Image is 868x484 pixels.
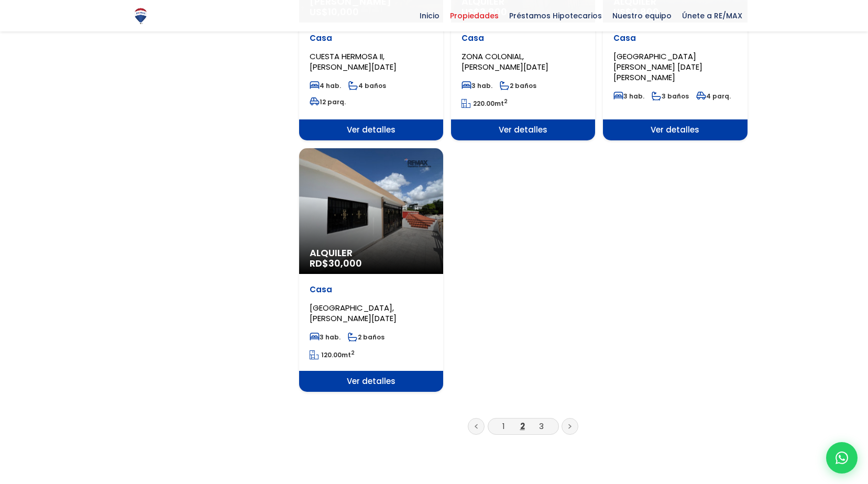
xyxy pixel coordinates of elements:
[310,248,433,258] span: Alquiler
[310,97,346,106] span: 12 parq.
[299,371,443,392] span: Ver detalles
[299,148,443,392] a: Alquiler RD$30,000 Casa [GEOGRAPHIC_DATA], [PERSON_NAME][DATE] 3 hab. 2 baños 120.00mt2 Ver detalles
[348,81,386,90] span: 4 baños
[131,7,150,25] img: Logo de REMAX
[299,119,443,140] span: Ver detalles
[504,97,508,105] sup: 2
[613,92,644,101] span: 3 hab.
[677,8,748,24] span: Únete a RE/MAX
[310,81,341,90] span: 4 hab.
[328,257,362,270] span: 30,000
[607,8,677,24] span: Nuestro equipo
[652,92,689,101] span: 3 baños
[462,81,492,90] span: 3 hab.
[348,333,384,342] span: 2 baños
[310,51,397,72] span: CUESTA HERMOSA II, [PERSON_NAME][DATE]
[414,8,445,24] span: Inicio
[310,33,433,43] p: Casa
[473,99,495,108] span: 220.00
[539,421,544,432] a: 3
[310,284,433,295] p: Casa
[310,350,355,359] span: mt
[462,33,585,43] p: Casa
[310,302,397,324] span: [GEOGRAPHIC_DATA], [PERSON_NAME][DATE]
[462,99,508,108] span: mt
[603,119,747,140] span: Ver detalles
[462,51,548,72] span: ZONA COLONIAL, [PERSON_NAME][DATE]
[520,421,525,432] a: 2
[613,51,702,83] span: [GEOGRAPHIC_DATA][PERSON_NAME] [DATE][PERSON_NAME]
[445,8,504,24] span: Propiedades
[321,350,342,359] span: 120.00
[696,92,731,101] span: 4 parq.
[451,119,595,140] span: Ver detalles
[351,349,355,357] sup: 2
[500,81,536,90] span: 2 baños
[502,421,505,432] a: 1
[504,8,607,24] span: Préstamos Hipotecarios
[613,33,737,43] p: Casa
[310,333,340,342] span: 3 hab.
[310,257,362,270] span: RD$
